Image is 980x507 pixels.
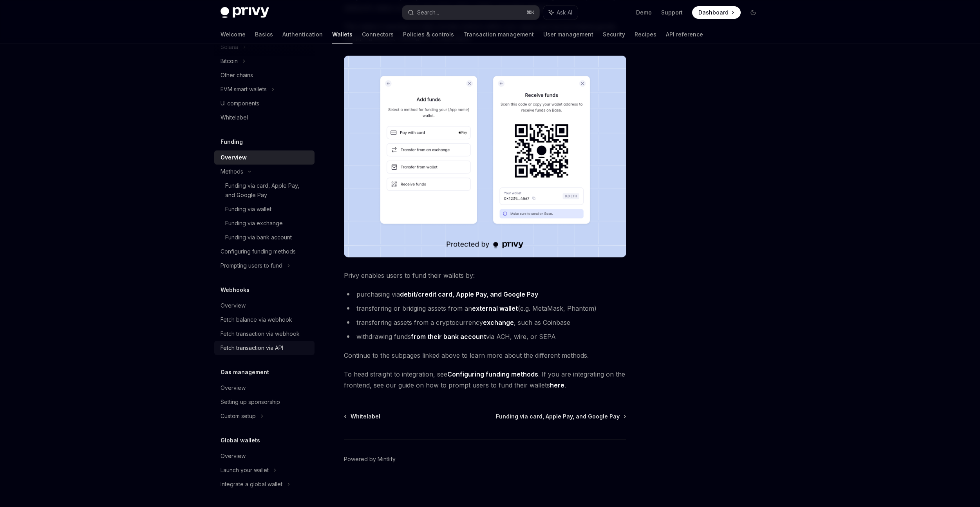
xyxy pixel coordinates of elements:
div: Configuring funding methods [221,247,296,256]
div: Funding via bank account [225,233,292,242]
a: User management [543,25,593,44]
div: Funding via wallet [225,205,271,214]
a: Funding via exchange [214,216,315,230]
a: Welcome [221,25,246,44]
a: Security [603,25,625,44]
img: dark logo [221,7,269,18]
strong: debit/credit card, Apple Pay, and Google Pay [400,290,538,298]
div: UI components [221,99,259,108]
div: Overview [221,301,246,310]
a: Whitelabel [214,110,315,125]
li: withdrawing funds via ACH, wire, or SEPA [344,331,626,342]
a: Setting up sponsorship [214,395,315,409]
div: EVM smart wallets [221,85,267,94]
a: Configuring funding methods [447,370,538,378]
a: Whitelabel [345,413,380,420]
a: API reference [666,25,703,44]
span: ⌘ K [526,9,535,16]
div: Whitelabel [221,113,248,122]
a: Transaction management [463,25,534,44]
a: Powered by Mintlify [344,455,396,463]
a: Wallets [332,25,353,44]
button: Search...⌘K [402,5,539,20]
a: exchange [483,319,514,327]
a: Funding via bank account [214,230,315,244]
div: Fetch balance via webhook [221,315,292,324]
span: Dashboard [698,9,729,16]
div: Overview [221,153,247,162]
div: Funding via card, Apple Pay, and Google Pay [225,181,310,200]
span: Privy enables users to fund their wallets by: [344,270,626,281]
a: Overview [214,150,315,165]
div: Custom setup [221,411,256,421]
a: Overview [214,299,315,313]
a: external wallet [472,304,518,313]
li: purchasing via [344,289,626,300]
div: Launch your wallet [221,465,269,475]
a: UI components [214,96,315,110]
div: Bitcoin [221,56,238,66]
a: from their bank account [411,333,486,341]
a: Funding via card, Apple Pay, and Google Pay [214,179,315,202]
li: transferring assets from a cryptocurrency , such as Coinbase [344,317,626,328]
div: Funding via exchange [225,219,283,228]
li: transferring or bridging assets from an (e.g. MetaMask, Phantom) [344,303,626,314]
a: Fetch transaction via API [214,341,315,355]
a: Policies & controls [403,25,454,44]
div: Fetch transaction via webhook [221,329,300,339]
a: Funding via card, Apple Pay, and Google Pay [496,413,626,420]
div: Prompting users to fund [221,261,282,270]
span: Whitelabel [351,413,380,420]
a: Funding via wallet [214,202,315,216]
a: Configuring funding methods [214,244,315,259]
a: Dashboard [692,6,741,19]
span: Ask AI [557,9,572,16]
a: Fetch transaction via webhook [214,327,315,341]
h5: Gas management [221,368,269,377]
div: Search... [417,8,439,17]
h5: Global wallets [221,436,260,445]
div: Other chains [221,71,253,80]
button: Toggle dark mode [747,6,759,19]
div: Fetch transaction via API [221,343,283,353]
span: To head straight to integration, see . If you are integrating on the frontend, see our guide on h... [344,369,626,391]
div: Overview [221,451,246,461]
a: Recipes [635,25,656,44]
span: Funding via card, Apple Pay, and Google Pay [496,413,620,420]
a: Overview [214,449,315,463]
div: Overview [221,383,246,393]
a: debit/credit card, Apple Pay, and Google Pay [400,290,538,299]
div: Setting up sponsorship [221,397,280,407]
button: Ask AI [543,5,578,20]
a: Overview [214,381,315,395]
div: Integrate a global wallet [221,480,282,489]
span: Continue to the subpages linked above to learn more about the different methods. [344,350,626,361]
a: Basics [255,25,273,44]
a: Support [661,9,683,16]
h5: Webhooks [221,285,250,295]
a: Other chains [214,68,315,82]
a: Fetch balance via webhook [214,313,315,327]
a: here [550,381,564,389]
h5: Funding [221,137,243,147]
div: Methods [221,167,243,176]
a: Connectors [362,25,394,44]
a: Authentication [282,25,323,44]
img: images/Funding.png [344,56,626,257]
a: Demo [636,9,652,16]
